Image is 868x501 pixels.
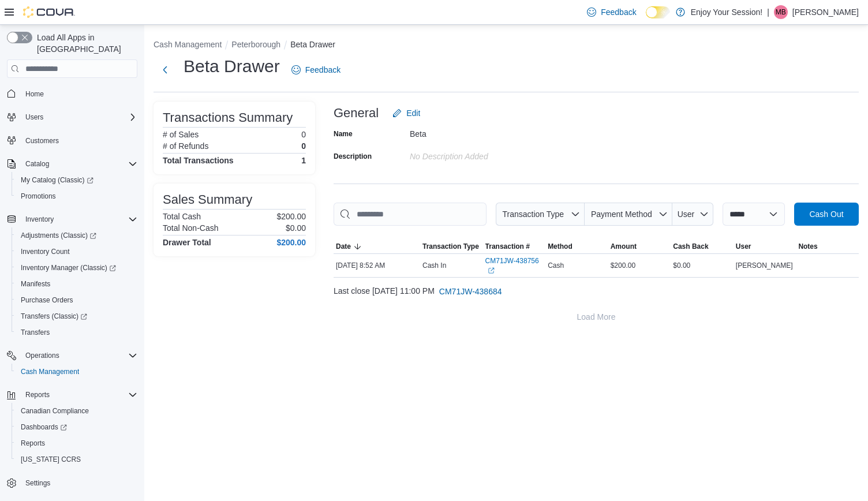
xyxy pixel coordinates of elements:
span: Feedback [305,64,341,76]
a: Feedback [287,58,345,81]
button: Cash Out [794,203,859,226]
span: Operations [21,349,137,362]
a: Adjustments (Classic) [16,229,101,242]
button: Catalog [21,157,54,171]
button: Inventory [2,211,142,227]
button: Load More [334,305,859,328]
button: Edit [388,102,425,125]
label: Name [334,129,353,139]
button: Date [334,240,420,253]
p: 0 [301,130,306,139]
h3: Sales Summary [163,193,252,207]
div: Matty Buchan [774,5,788,19]
div: $0.00 [671,259,734,272]
button: Peterborough [231,40,280,49]
span: Feedback [601,6,636,18]
span: Cash Management [16,365,137,379]
a: Transfers (Classic) [12,308,142,324]
span: Cash Back [673,242,708,251]
button: Canadian Compliance [12,403,142,419]
button: Reports [12,435,142,451]
h3: General [334,106,379,120]
button: Transaction Type [496,203,585,226]
a: My Catalog (Classic) [12,172,142,188]
p: [PERSON_NAME] [792,5,859,19]
span: Home [21,86,137,100]
span: MB [776,5,786,19]
a: Inventory Manager (Classic) [16,261,121,275]
button: Users [2,109,142,125]
button: Payment Method [585,203,672,226]
button: Reports [2,387,142,403]
nav: An example of EuiBreadcrumbs [154,39,859,53]
a: Home [21,87,48,101]
div: [DATE] 8:52 AM [334,259,420,272]
a: My Catalog (Classic) [16,173,98,187]
span: Users [25,113,43,122]
span: Inventory [25,215,54,224]
p: 0 [301,141,306,151]
span: Cash Management [21,367,79,376]
span: Transfers (Classic) [21,312,87,321]
span: Reports [21,439,45,448]
span: Adjustments (Classic) [16,229,137,242]
span: Purchase Orders [21,296,73,305]
a: Transfers (Classic) [16,309,92,323]
span: Dashboards [21,423,67,432]
span: Edit [406,107,420,119]
button: Next [154,58,177,81]
button: Promotions [12,188,142,204]
span: User [736,242,751,251]
button: User [672,203,713,226]
button: Manifests [12,276,142,292]
span: Inventory Manager (Classic) [16,261,137,275]
span: Inventory [21,212,137,226]
span: Settings [21,476,137,490]
span: Payment Method [591,210,652,219]
button: Transfers [12,324,142,341]
span: Dashboards [16,420,137,434]
a: Transfers [16,326,54,339]
button: User [734,240,796,253]
span: Amount [611,242,637,251]
span: Cash [548,261,564,270]
span: Catalog [25,159,49,169]
span: Inventory Count [16,245,137,259]
span: Reports [25,390,50,399]
a: Reports [16,436,50,450]
a: Canadian Compliance [16,404,93,418]
span: Dark Mode [646,18,646,19]
h4: 1 [301,156,306,165]
p: $200.00 [276,212,306,221]
span: Customers [25,136,59,145]
span: My Catalog (Classic) [21,175,93,185]
span: Manifests [16,277,137,291]
button: Transaction Type [420,240,483,253]
span: Manifests [21,279,50,289]
a: Inventory Count [16,245,74,259]
span: My Catalog (Classic) [16,173,137,187]
a: Dashboards [16,420,72,434]
span: Settings [25,478,50,488]
div: No Description added [410,147,564,161]
button: Inventory Count [12,244,142,260]
a: Customers [21,134,63,148]
span: Notes [798,242,817,251]
p: Enjoy Your Session! [691,5,763,19]
span: Adjustments (Classic) [21,231,96,240]
label: Description [334,152,372,161]
span: Date [336,242,351,251]
span: Transaction # [485,242,530,251]
a: Promotions [16,189,61,203]
button: Notes [796,240,859,253]
button: Method [545,240,608,253]
button: Amount [608,240,671,253]
h4: Total Transactions [163,156,234,165]
span: Load More [577,311,616,323]
a: Cash Management [16,365,84,379]
img: Cova [23,6,75,18]
span: CM71JW-438684 [439,286,502,297]
button: Settings [2,474,142,491]
span: Method [548,242,573,251]
button: Purchase Orders [12,292,142,308]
